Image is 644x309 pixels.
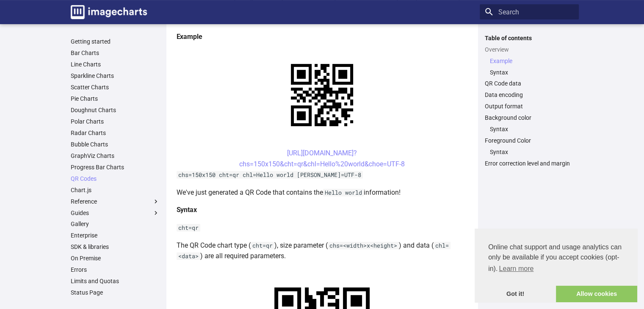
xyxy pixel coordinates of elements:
a: Example [490,57,574,65]
a: Progress Bar Charts [71,163,160,171]
nav: Overview [485,57,574,76]
nav: Table of contents [480,34,579,168]
code: chs=<width>x<height> [328,242,399,249]
label: Table of contents [480,34,579,42]
a: SDK & libraries [71,243,160,251]
p: The QR Code chart type ( ), size parameter ( ) and data ( ) are all required parameters. [177,240,468,262]
nav: Background color [485,125,574,133]
img: logo [71,5,147,19]
a: Getting started [71,38,160,45]
a: QR Codes [71,175,160,182]
a: Sparkline Charts [71,72,160,80]
a: Syntax [490,125,574,133]
a: Line Charts [71,61,160,68]
a: Radar Charts [71,129,160,137]
a: Image-Charts documentation [67,2,150,22]
a: dismiss cookie message [475,286,556,303]
a: Foreground Color [485,137,574,144]
a: Errors [71,266,160,273]
a: Polar Charts [71,118,160,125]
a: Output format [485,102,574,110]
a: Limits and Quotas [71,277,160,285]
a: Syntax [490,148,574,156]
label: Reference [71,198,160,205]
a: Chart.js [71,186,160,194]
a: Pie Charts [71,95,160,102]
nav: Foreground Color [485,148,574,156]
a: Bar Charts [71,49,160,57]
a: Syntax [490,69,574,76]
a: Gallery [71,220,160,228]
h4: Example [177,31,468,42]
a: Doughnut Charts [71,106,160,114]
a: QR Code data [485,80,574,87]
code: chs=150x150 cht=qr chl=Hello world [PERSON_NAME]=UTF-8 [177,171,363,179]
a: Error correction level and margin [485,160,574,167]
code: Hello world [323,189,364,196]
a: Status Page [71,289,160,296]
a: learn more about cookies [498,262,535,275]
a: [URL][DOMAIN_NAME]?chs=150x150&cht=qr&chl=Hello%20world&choe=UTF-8 [239,149,405,168]
a: Bubble Charts [71,141,160,148]
a: Data encoding [485,91,574,99]
a: On Premise [71,254,160,262]
a: Background color [485,114,574,121]
a: Scatter Charts [71,83,160,91]
p: We've just generated a QR Code that contains the information! [177,187,468,198]
h4: Syntax [177,204,468,215]
label: Guides [71,209,160,217]
code: cht=qr [177,224,200,232]
a: GraphViz Charts [71,152,160,160]
div: cookieconsent [475,229,637,302]
span: Online chat support and usage analytics can only be available if you accept cookies (opt-in). [488,242,624,275]
a: allow cookies [556,286,637,303]
a: Overview [485,46,574,53]
code: cht=qr [251,242,274,249]
a: Enterprise [71,232,160,239]
img: chart [276,49,368,141]
input: Search [480,4,579,19]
